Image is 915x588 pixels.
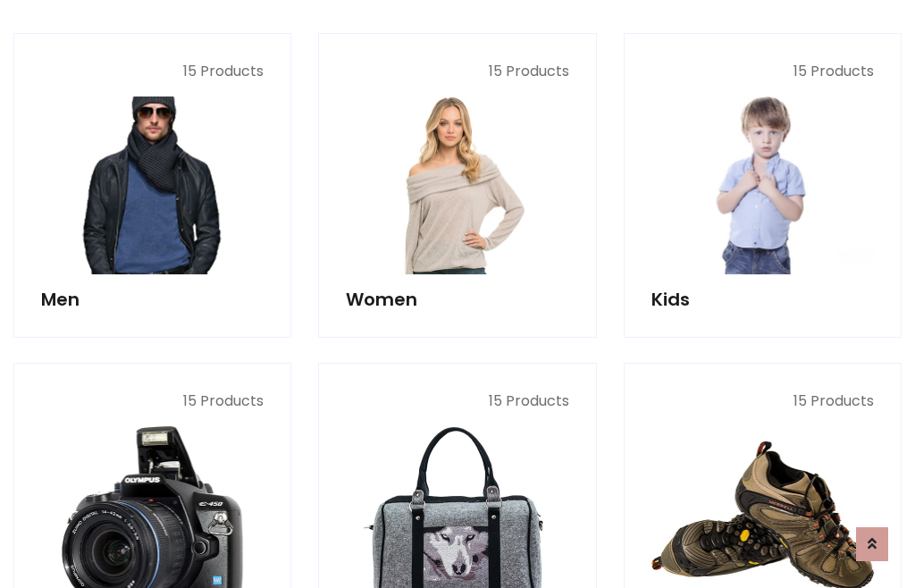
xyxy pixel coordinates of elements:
[41,289,264,310] h5: Men
[346,289,568,310] h5: Women
[651,391,874,412] p: 15 Products
[346,61,568,82] p: 15 Products
[651,289,874,310] h5: Kids
[41,391,264,412] p: 15 Products
[651,61,874,82] p: 15 Products
[346,391,568,412] p: 15 Products
[41,61,264,82] p: 15 Products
